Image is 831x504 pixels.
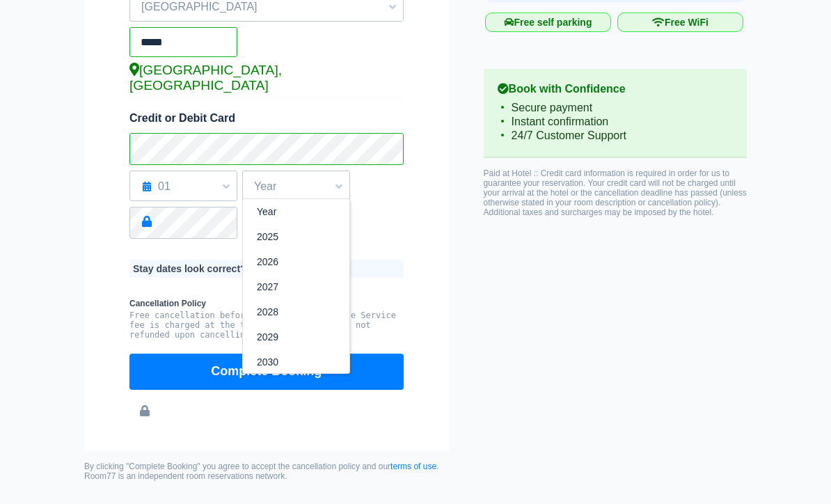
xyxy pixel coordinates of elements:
label: 2025 [257,231,335,242]
label: Year [257,206,335,217]
label: 2027 [257,281,335,292]
label: 2030 [257,356,335,368]
label: 2029 [257,331,335,342]
label: 2028 [257,306,335,317]
label: 2026 [257,256,335,267]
